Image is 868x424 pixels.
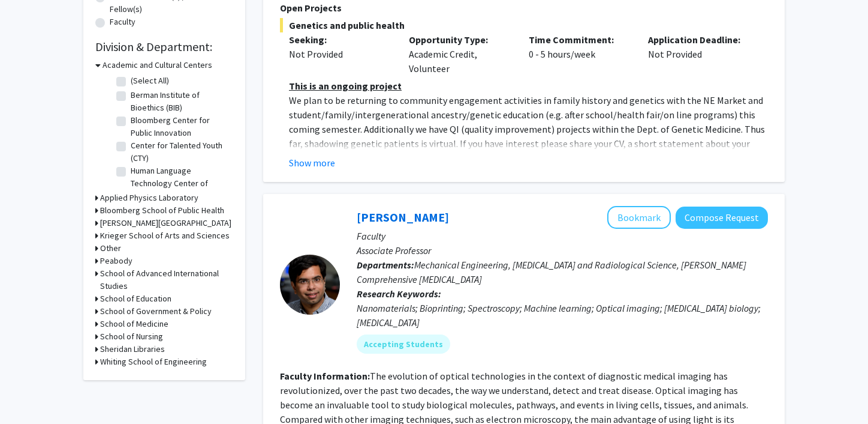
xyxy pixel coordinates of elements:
label: Center for Talented Youth (CTY) [131,139,230,165]
h2: Division & Department: [95,40,233,54]
h3: Krieger School of Arts and Sciences [100,229,230,242]
b: Departments: [357,259,414,271]
label: Bloomberg Center for Public Innovation [131,114,230,139]
h3: Whiting School of Engineering [100,356,207,368]
div: Not Provided [639,32,759,76]
button: Show more [289,156,335,170]
div: 0 - 5 hours/week [520,32,640,76]
h3: School of Medicine [100,318,168,330]
div: Not Provided [289,47,391,61]
div: Nanomaterials; Bioprinting; Spectroscopy; Machine learning; Optical imaging; [MEDICAL_DATA] biolo... [357,301,768,330]
label: Berman Institute of Bioethics (BIB) [131,89,230,114]
div: Academic Credit, Volunteer [400,32,520,76]
h3: School of Advanced International Studies [100,267,233,292]
h3: Peabody [100,255,132,267]
h3: Academic and Cultural Centers [103,59,212,71]
button: Compose Request to Ishan Barman [676,207,768,229]
h3: School of Government & Policy [100,305,212,318]
mat-chip: Accepting Students [357,335,450,354]
p: We plan to be returning to community engagement activities in family history and genetics with th... [289,93,768,180]
p: Associate Professor [357,243,768,258]
label: Faculty [110,16,135,28]
h3: Applied Physics Laboratory [100,192,198,204]
b: Research Keywords: [357,288,441,300]
button: Add Ishan Barman to Bookmarks [607,206,671,229]
a: [PERSON_NAME] [357,210,449,225]
h3: Other [100,242,121,255]
h3: School of Nursing [100,330,163,343]
p: Opportunity Type: [409,32,511,47]
span: Genetics and public health [280,18,768,32]
p: Time Commitment: [529,32,631,47]
h3: School of Education [100,292,171,305]
p: Faculty [357,229,768,243]
h3: [PERSON_NAME][GEOGRAPHIC_DATA] [100,217,231,229]
p: Open Projects [280,1,768,15]
u: This is an ongoing project [289,80,402,92]
h3: Sheridan Libraries [100,343,165,356]
p: Seeking: [289,32,391,47]
iframe: Chat [9,370,51,415]
p: Application Deadline: [648,32,750,47]
span: Mechanical Engineering, [MEDICAL_DATA] and Radiological Science, [PERSON_NAME] Comprehensive [MED... [357,259,746,285]
label: (Select All) [131,74,169,87]
label: Human Language Technology Center of Excellence (HLTCOE) [131,165,230,202]
h3: Bloomberg School of Public Health [100,204,224,217]
b: Faculty Information: [280,370,370,382]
